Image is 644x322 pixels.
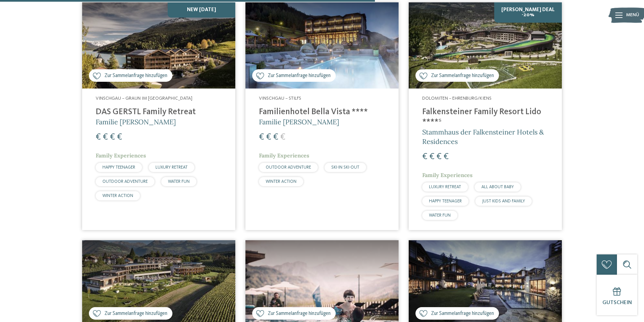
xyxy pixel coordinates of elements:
img: Familienhotels gesucht? Hier findet ihr die besten! [245,2,399,89]
span: Zur Sammelanfrage hinzufügen [104,72,167,79]
span: WINTER ACTION [102,194,133,198]
img: Familienhotels gesucht? Hier findet ihr die besten! [82,2,235,89]
span: Family Experiences [422,172,473,178]
span: OUTDOOR ADVENTURE [266,165,311,170]
span: Family Experiences [96,152,146,159]
span: Family Experiences [259,152,309,159]
span: WATER FUN [168,179,190,184]
span: SKI-IN SKI-OUT [331,165,359,170]
span: € [273,133,278,142]
span: € [103,133,108,142]
span: LUXURY RETREAT [429,185,461,189]
span: ALL ABOUT BABY [481,185,514,189]
span: HAPPY TEENAGER [102,165,135,170]
span: € [110,133,115,142]
span: Familie [PERSON_NAME] [259,118,339,126]
span: OUTDOOR ADVENTURE [102,179,148,184]
a: Gutschein [597,275,637,315]
h4: Falkensteiner Family Resort Lido ****ˢ [422,107,548,127]
span: LUXURY RETREAT [156,165,188,170]
a: Familienhotels gesucht? Hier findet ihr die besten! Zur Sammelanfrage hinzufügen Vinschgau – Stil... [245,2,399,230]
span: HAPPY TEENAGER [429,199,462,203]
span: WATER FUN [429,213,451,218]
span: JUST KIDS AND FAMILY [482,199,525,203]
span: Dolomiten – Ehrenburg/Kiens [422,96,492,101]
span: € [444,152,449,161]
span: Zur Sammelanfrage hinzufügen [268,310,331,317]
span: Vinschgau – Stilfs [259,96,301,101]
span: Gutschein [602,300,632,305]
h4: DAS GERSTL Family Retreat [96,107,222,117]
span: € [117,133,122,142]
span: € [280,133,285,142]
span: Stammhaus der Falkensteiner Hotels & Residences [422,128,544,146]
span: WINTER ACTION [266,179,296,184]
span: Zur Sammelanfrage hinzufügen [431,310,494,317]
span: € [259,133,264,142]
span: Zur Sammelanfrage hinzufügen [268,72,331,79]
span: Zur Sammelanfrage hinzufügen [431,72,494,79]
span: € [429,152,434,161]
span: Vinschgau – Graun im [GEOGRAPHIC_DATA] [96,96,192,101]
span: Familie [PERSON_NAME] [96,118,176,126]
a: Familienhotels gesucht? Hier findet ihr die besten! Zur Sammelanfrage hinzufügen [PERSON_NAME] De... [409,2,562,230]
span: € [422,152,427,161]
span: Zur Sammelanfrage hinzufügen [104,310,167,317]
img: Familienhotels gesucht? Hier findet ihr die besten! [409,2,562,89]
span: € [266,133,271,142]
h4: Familienhotel Bella Vista **** [259,107,385,117]
span: € [436,152,442,161]
span: € [96,133,101,142]
a: Familienhotels gesucht? Hier findet ihr die besten! Zur Sammelanfrage hinzufügen NEW [DATE] Vinsc... [82,2,235,230]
